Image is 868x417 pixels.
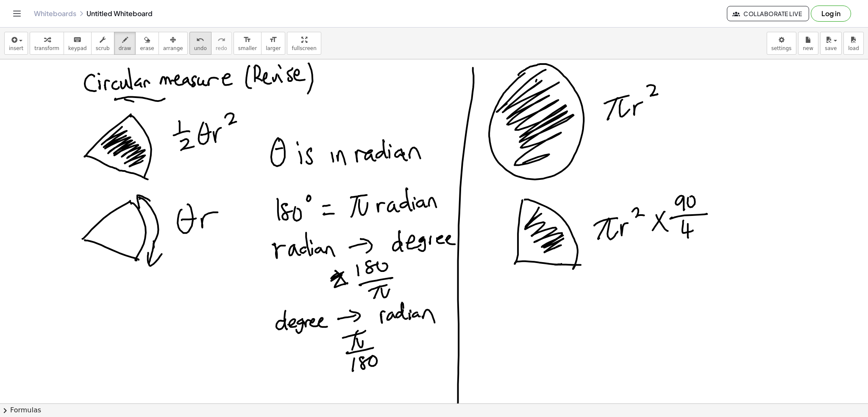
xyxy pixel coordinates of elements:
button: Log in [811,6,851,22]
i: keyboard [73,35,81,45]
span: keypad [68,45,87,51]
span: erase [140,45,154,51]
button: format_sizelarger [261,32,285,55]
button: Collaborate Live [727,6,809,21]
button: redoredo [211,32,232,55]
button: keyboardkeypad [64,32,92,55]
button: draw [114,32,136,55]
span: smaller [238,45,257,51]
span: larger [266,45,281,51]
button: save [820,32,842,55]
button: format_sizesmaller [234,32,262,55]
span: Collaborate Live [734,10,802,17]
i: format_size [269,35,277,45]
span: redo [216,45,227,51]
span: draw [119,45,131,51]
button: settings [767,32,796,55]
button: scrub [91,32,114,55]
span: scrub [96,45,110,51]
button: undoundo [189,32,211,55]
i: format_size [243,35,251,45]
i: redo [217,35,225,45]
button: erase [135,32,159,55]
button: transform [30,32,64,55]
button: load [843,32,864,55]
button: Toggle navigation [10,7,24,20]
span: insert [9,45,23,51]
span: arrange [163,45,183,51]
i: undo [196,35,204,45]
span: new [803,45,813,51]
button: fullscreen [287,32,321,55]
span: settings [771,45,792,51]
span: save [825,45,837,51]
button: arrange [159,32,188,55]
button: insert [4,32,28,55]
span: load [848,45,859,51]
button: new [798,32,818,55]
span: undo [194,45,207,51]
a: Whiteboards [34,9,76,18]
span: fullscreen [292,45,316,51]
span: transform [34,45,59,51]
